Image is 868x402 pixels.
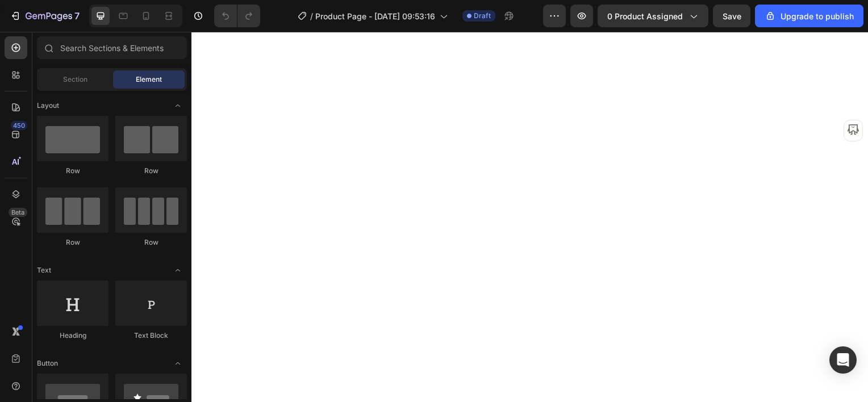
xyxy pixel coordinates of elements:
[115,166,187,176] div: Row
[607,10,683,22] span: 0 product assigned
[713,5,750,27] button: Save
[829,346,857,374] div: Open Intercom Messenger
[115,237,187,248] div: Row
[37,166,108,176] div: Row
[169,97,187,115] span: Toggle open
[37,265,51,275] span: Text
[214,5,260,27] div: Undo/Redo
[169,261,187,279] span: Toggle open
[37,101,59,111] span: Layout
[37,330,108,341] div: Heading
[474,11,491,21] span: Draft
[310,10,313,22] span: /
[37,237,108,248] div: Row
[191,32,868,402] iframe: Design area
[723,11,741,21] span: Save
[169,354,187,372] span: Toggle open
[598,5,708,27] button: 0 product assigned
[5,5,85,27] button: 7
[9,208,27,217] div: Beta
[136,74,162,85] span: Element
[755,5,863,27] button: Upgrade to publish
[37,358,58,368] span: Button
[74,9,80,23] p: 7
[63,74,87,85] span: Section
[765,10,854,22] div: Upgrade to publish
[115,330,187,341] div: Text Block
[11,121,27,130] div: 450
[37,36,187,59] input: Search Sections & Elements
[315,10,435,22] span: Product Page - [DATE] 09:53:16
